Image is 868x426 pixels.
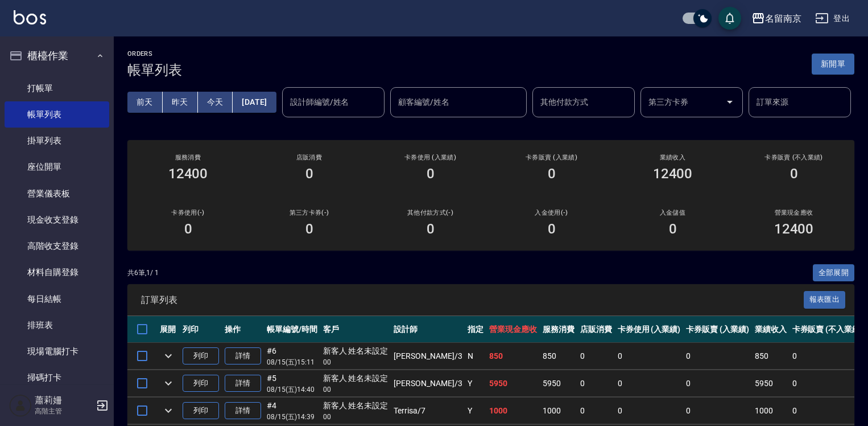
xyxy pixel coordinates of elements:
[577,316,615,343] th: 店販消費
[5,207,109,233] a: 現金收支登錄
[127,50,182,58] h2: ORDERS
[540,343,577,370] td: 850
[5,286,109,312] a: 每日結帳
[127,62,182,78] h3: 帳單列表
[127,268,159,278] p: 共 6 筆, 1 / 1
[804,291,846,309] button: 報表匯出
[5,338,109,364] a: 現場電腦打卡
[267,357,317,367] p: 08/15 (五) 15:11
[774,221,814,237] h3: 12400
[141,154,235,161] h3: 服務消費
[752,370,790,397] td: 5950
[5,41,109,71] button: 櫃檯作業
[262,209,356,216] h2: 第三方卡券(-)
[264,343,320,370] td: #6
[168,166,208,182] h3: 12400
[267,412,317,422] p: 08/15 (五) 14:39
[160,402,177,419] button: expand row
[383,154,477,161] h2: 卡券使用 (入業績)
[465,316,486,343] th: 指定
[391,370,465,397] td: [PERSON_NAME] /3
[383,209,477,216] h2: 其他付款方式(-)
[486,398,540,424] td: 1000
[683,370,752,397] td: 0
[391,316,465,343] th: 設計師
[752,316,790,343] th: 業績收入
[577,370,615,397] td: 0
[264,370,320,397] td: #5
[683,343,752,370] td: 0
[540,398,577,424] td: 1000
[323,372,388,384] div: 新客人 姓名未設定
[721,93,739,111] button: Open
[9,394,32,417] img: Person
[320,316,391,343] th: 客戶
[225,402,261,420] a: 詳情
[141,294,804,306] span: 訂單列表
[225,375,261,392] a: 詳情
[626,154,720,161] h2: 業績收入
[391,343,465,370] td: [PERSON_NAME] /3
[486,316,540,343] th: 營業現金應收
[5,233,109,259] a: 高階收支登錄
[548,221,556,237] h3: 0
[752,398,790,424] td: 1000
[264,398,320,424] td: #4
[747,209,841,216] h2: 營業現金應收
[35,406,93,416] p: 高階主管
[790,398,866,424] td: 0
[790,166,798,182] h3: 0
[323,400,388,412] div: 新客人 姓名未設定
[653,166,693,182] h3: 12400
[626,209,720,216] h2: 入金儲值
[718,7,741,30] button: save
[790,370,866,397] td: 0
[615,370,684,397] td: 0
[790,316,866,343] th: 卡券販賣 (不入業績)
[264,316,320,343] th: 帳單編號/時間
[427,166,435,182] h3: 0
[615,343,684,370] td: 0
[465,398,486,424] td: Y
[160,375,177,392] button: expand row
[5,259,109,285] a: 材料自購登錄
[323,412,388,422] p: 00
[465,370,486,397] td: Y
[35,395,93,406] h5: 蕭莉姍
[14,10,46,24] img: Logo
[752,343,790,370] td: 850
[5,128,109,154] a: 掛單列表
[5,364,109,391] a: 掃碼打卡
[163,92,198,113] button: 昨天
[812,58,854,69] a: 新開單
[198,92,233,113] button: 今天
[747,7,806,30] button: 名留南京
[811,8,854,29] button: 登出
[615,316,684,343] th: 卡券使用 (入業績)
[5,181,109,207] a: 營業儀表板
[577,343,615,370] td: 0
[184,221,192,237] h3: 0
[305,221,313,237] h3: 0
[183,347,219,365] button: 列印
[505,154,598,161] h2: 卡券販賣 (入業績)
[180,316,222,343] th: 列印
[615,398,684,424] td: 0
[427,221,435,237] h3: 0
[127,92,163,113] button: 前天
[577,398,615,424] td: 0
[683,316,752,343] th: 卡券販賣 (入業績)
[5,154,109,180] a: 座位開單
[669,221,677,237] h3: 0
[160,347,177,364] button: expand row
[486,370,540,397] td: 5950
[305,166,313,182] h3: 0
[323,345,388,357] div: 新客人 姓名未設定
[323,357,388,367] p: 00
[222,316,264,343] th: 操作
[267,384,317,395] p: 08/15 (五) 14:40
[540,316,577,343] th: 服務消費
[233,92,276,113] button: [DATE]
[804,294,846,305] a: 報表匯出
[183,402,219,420] button: 列印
